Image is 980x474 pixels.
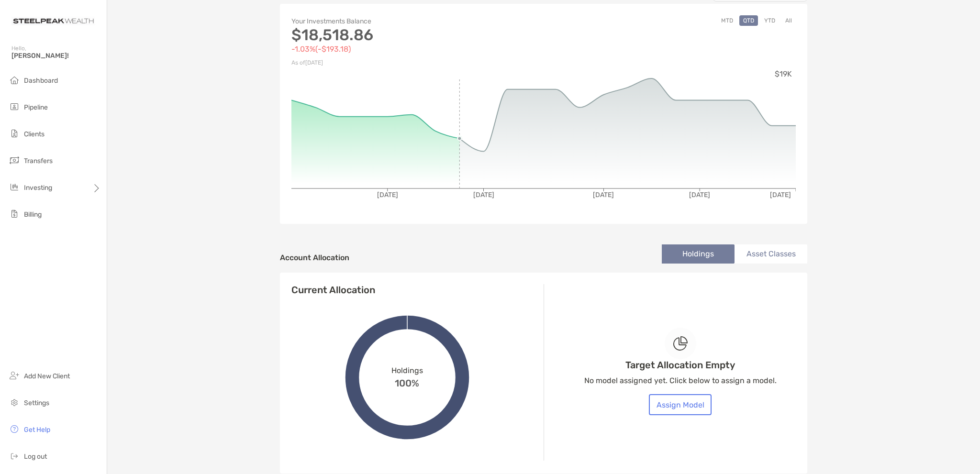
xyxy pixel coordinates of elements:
p: Your Investments Balance [291,15,544,27]
p: $18,518.86 [291,29,544,41]
span: [PERSON_NAME]! [11,52,101,60]
tspan: $19K [775,69,792,78]
img: settings icon [9,397,20,408]
button: Assign Model [649,394,712,415]
button: MTD [717,15,737,26]
img: dashboard icon [9,74,20,86]
p: No model assigned yet. Click below to assign a model. [584,375,777,386]
span: Log out [24,452,47,461]
span: Billing [24,210,42,219]
span: Investing [24,184,52,192]
button: QTD [739,15,758,26]
tspan: [DATE] [770,191,791,199]
button: All [781,15,796,26]
span: Pipeline [24,103,48,111]
h4: Current Allocation [291,284,375,296]
tspan: [DATE] [377,191,398,199]
span: Add New Client [24,372,70,380]
span: Holdings [391,366,423,375]
img: billing icon [9,208,20,220]
span: Dashboard [24,77,58,85]
tspan: [DATE] [689,191,710,199]
span: Transfers [24,157,53,165]
img: pipeline icon [9,101,20,112]
span: Get Help [24,426,50,434]
span: Settings [24,399,49,407]
p: -1.03% ( -$193.18 ) [291,43,544,55]
tspan: [DATE] [593,191,614,199]
img: investing icon [9,181,20,193]
img: logout icon [9,450,20,462]
img: add_new_client icon [9,370,20,381]
button: YTD [760,15,779,26]
p: As of [DATE] [291,57,544,69]
tspan: [DATE] [473,191,494,199]
span: 100% [395,375,419,389]
img: Zoe Logo [11,4,95,38]
img: get-help icon [9,423,20,435]
h4: Target Allocation Empty [625,359,735,371]
span: Clients [24,130,45,138]
img: clients icon [9,128,20,139]
li: Holdings [662,244,735,264]
li: Asset Classes [735,244,807,264]
img: transfers icon [9,154,20,166]
h4: Account Allocation [280,253,349,262]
